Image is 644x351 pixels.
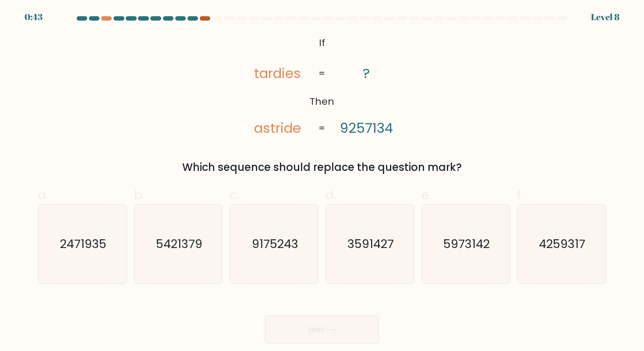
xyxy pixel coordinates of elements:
text: 2471935 [60,236,106,252]
div: Level 8 [591,11,619,24]
div: Which sequence should replace the question mark? [43,160,601,175]
tspan: 9257134 [340,118,393,138]
span: c. [230,186,239,203]
tspan: = [318,67,325,81]
text: 5421379 [156,236,202,252]
tspan: = [318,121,325,135]
span: a. [38,186,49,203]
text: 3591427 [347,236,394,252]
text: 9175243 [251,236,298,252]
span: b. [134,186,145,203]
span: f. [517,186,523,203]
span: e. [421,186,431,203]
svg: @import url('[URL][DOMAIN_NAME]); [237,33,407,138]
tspan: If [319,36,325,50]
tspan: ? [363,64,370,83]
text: 4259317 [539,236,585,252]
tspan: astride [254,118,301,138]
span: d. [326,186,336,203]
tspan: Then [310,95,334,108]
div: 0:43 [25,11,42,24]
text: 5973142 [443,236,490,252]
tspan: tardies [254,64,301,83]
button: Next [265,316,379,344]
